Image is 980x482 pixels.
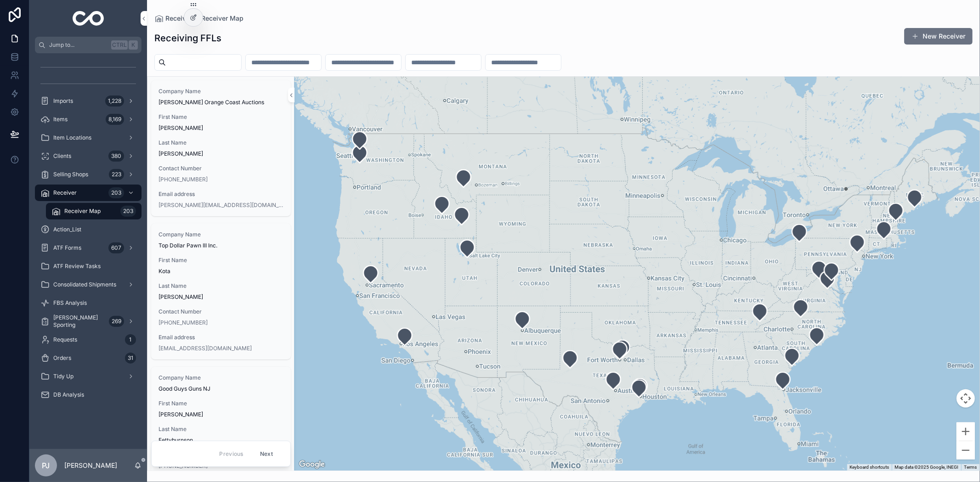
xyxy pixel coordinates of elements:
button: New Receiver [904,28,973,45]
span: Fettyburnson [159,437,283,444]
span: Contact Number [159,308,283,315]
span: Company Name [159,231,283,238]
span: FBS Analysis [53,299,87,307]
span: Selling Shops [53,171,88,178]
span: ATF Review Tasks [53,263,101,270]
button: Jump to...CtrlK [35,37,142,53]
span: Company Name [159,374,283,381]
span: [PERSON_NAME] [159,411,283,418]
a: [PERSON_NAME] Sporting269 [35,313,142,330]
span: Contact Number [159,165,283,172]
span: Tidy Up [53,373,74,380]
span: [PERSON_NAME] [159,124,283,132]
a: Clients380 [35,148,142,164]
div: 380 [108,151,124,162]
button: Zoom out [957,441,975,460]
a: Imports1,228 [35,93,142,109]
div: 203 [108,187,124,198]
button: Next [254,447,279,461]
a: Receiver Map203 [46,203,142,219]
div: scrollable content [29,53,147,415]
span: Consolidated Shipments [53,281,116,288]
a: Company Name[PERSON_NAME] Orange Coast AuctionsFirst Name[PERSON_NAME]Last Name[PERSON_NAME]Conta... [151,80,291,216]
span: [PERSON_NAME] [159,293,283,301]
span: PJ [42,460,50,471]
span: [PERSON_NAME] Orange Coast Auctions [159,99,283,106]
span: Receiver [165,14,192,23]
div: 1 [125,334,136,345]
a: [EMAIL_ADDRESS][DOMAIN_NAME] [159,345,252,352]
span: Last Name [159,426,283,433]
span: Orders [53,354,71,362]
a: Receiver [154,14,192,23]
div: 31 [125,353,136,364]
a: Receiver203 [35,185,142,201]
span: Action_List [53,226,81,233]
a: Orders31 [35,350,142,366]
a: Items8,169 [35,111,142,128]
div: 223 [109,169,124,180]
span: First Name [159,113,283,121]
a: ATF Forms607 [35,240,142,256]
span: Good Guys Guns NJ [159,385,283,392]
a: Consolidated Shipments [35,276,142,293]
span: First Name [159,400,283,407]
a: [PHONE_NUMBER] [159,319,208,326]
span: Jump to... [49,41,108,49]
span: Map data ©2025 Google, INEGI [895,465,958,470]
span: Email address [159,334,283,341]
div: 269 [109,316,124,327]
span: DB Analysis [53,391,84,398]
a: ATF Review Tasks [35,258,142,275]
a: Open this area in Google Maps (opens a new window) [297,459,327,471]
button: Zoom in [957,422,975,441]
a: FBS Analysis [35,295,142,311]
a: Tidy Up [35,368,142,385]
h1: Receiving FFLs [154,32,221,45]
img: App logo [73,11,104,26]
span: Email address [159,191,283,198]
div: 1,228 [105,95,124,106]
span: Ctrl [111,40,128,50]
span: Clients [53,152,71,160]
a: [PERSON_NAME][EMAIL_ADDRESS][DOMAIN_NAME] [159,202,283,209]
button: Keyboard shortcuts [850,464,889,471]
a: Selling Shops223 [35,166,142,183]
a: Terms (opens in new tab) [964,465,977,470]
span: Last Name [159,139,283,146]
span: Receiver Map [64,207,101,215]
span: Company Name [159,88,283,95]
button: Map camera controls [957,389,975,408]
span: Receiver [53,189,77,196]
div: 203 [120,206,136,217]
span: K [130,41,137,49]
span: [PERSON_NAME] [159,150,283,157]
a: [PHONE_NUMBER] [159,176,208,183]
a: Item Locations [35,129,142,146]
span: First Name [159,257,283,264]
span: ATF Forms [53,244,81,252]
a: Receiver Map [201,14,244,23]
a: Company NameTop Dollar Pawn III Inc.First NameKotaLast Name[PERSON_NAME]Contact Number[PHONE_NUMB... [151,224,291,359]
span: Items [53,116,68,123]
div: 607 [108,242,124,253]
div: 8,169 [106,114,124,125]
span: Requests [53,336,77,343]
span: Imports [53,97,73,105]
span: [PERSON_NAME] Sporting [53,314,105,329]
span: Item Locations [53,134,91,141]
a: Requests1 [35,331,142,348]
a: Action_List [35,221,142,238]
span: Kota [159,268,283,275]
span: Top Dollar Pawn III Inc. [159,242,283,249]
a: DB Analysis [35,387,142,403]
p: [PERSON_NAME] [64,461,117,470]
span: Last Name [159,282,283,290]
img: Google [297,459,327,471]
